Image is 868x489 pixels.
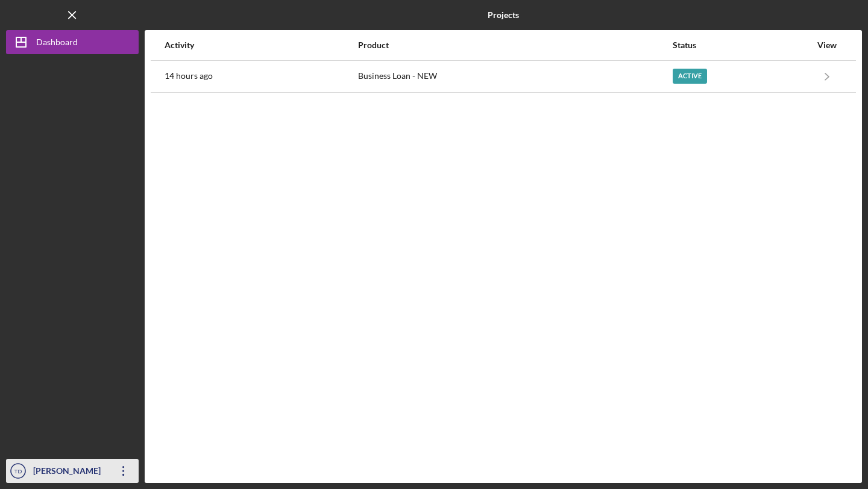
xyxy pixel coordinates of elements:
div: Dashboard [36,30,78,57]
div: View [812,40,842,50]
text: TD [14,468,22,475]
time: 2025-10-10 00:30 [165,71,213,81]
div: Business Loan - NEW [358,61,671,92]
div: [PERSON_NAME] [30,459,108,486]
div: Status [673,40,811,50]
div: Activity [165,40,357,50]
button: TD[PERSON_NAME] [6,459,139,483]
button: Dashboard [6,30,139,54]
div: Active [673,69,707,84]
div: Product [358,40,671,50]
b: Projects [488,10,519,20]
